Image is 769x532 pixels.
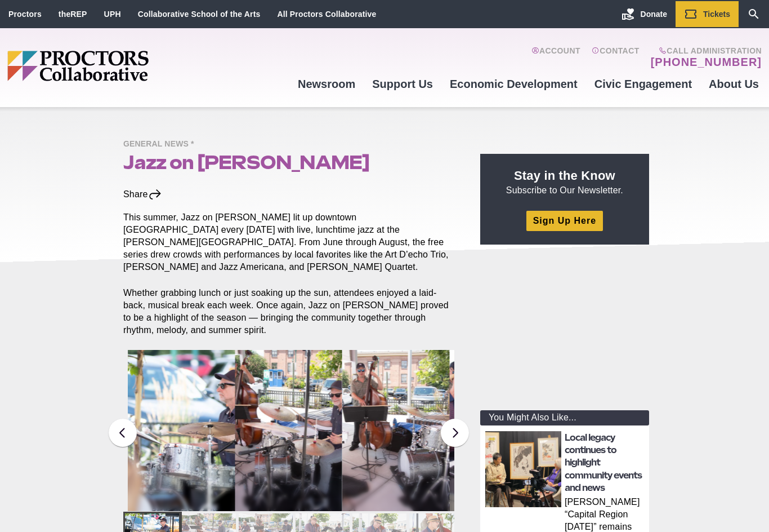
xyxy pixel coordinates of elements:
a: Economic Development [441,69,586,99]
div: You Might Also Like... [480,410,649,425]
span: General News * [123,138,200,152]
a: Collaborative School of the Arts [138,10,261,19]
a: About Us [700,69,767,99]
button: Next slide [441,419,469,447]
span: Call Administration [647,46,762,55]
a: Newsroom [289,69,364,99]
a: Donate [613,1,676,27]
p: Whether grabbing lunch or just soaking up the sun, attendees enjoyed a laid-back, musical break e... [123,287,454,336]
a: [PHONE_NUMBER] [651,55,762,69]
a: Local legacy continues to highlight community events and news [565,432,642,494]
p: This summer, Jazz on [PERSON_NAME] lit up downtown [GEOGRAPHIC_DATA] every [DATE] with live, lunc... [123,211,454,273]
a: Account [531,46,580,69]
a: Sign Up Here [526,211,603,230]
h1: Jazz on [PERSON_NAME] [123,152,454,173]
iframe: Advertisement [480,258,649,399]
a: Tickets [676,1,739,27]
p: Subscribe to Our Newsletter. [494,167,636,197]
span: Donate [641,10,667,19]
a: theREP [59,10,87,19]
a: Contact [592,46,640,69]
img: thumbnail: Local legacy continues to highlight community events and news [485,431,561,507]
a: Civic Engagement [586,69,700,99]
div: Share [123,188,162,201]
a: UPH [104,10,121,19]
img: Proctors logo [7,51,235,81]
button: Previous slide [109,419,137,447]
a: Proctors [8,10,42,19]
strong: Stay in the Know [514,169,615,183]
span: Tickets [703,10,730,19]
a: All Proctors Collaborative [277,10,376,19]
a: Search [739,1,769,27]
a: Support Us [364,69,441,99]
a: General News * [123,139,200,148]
